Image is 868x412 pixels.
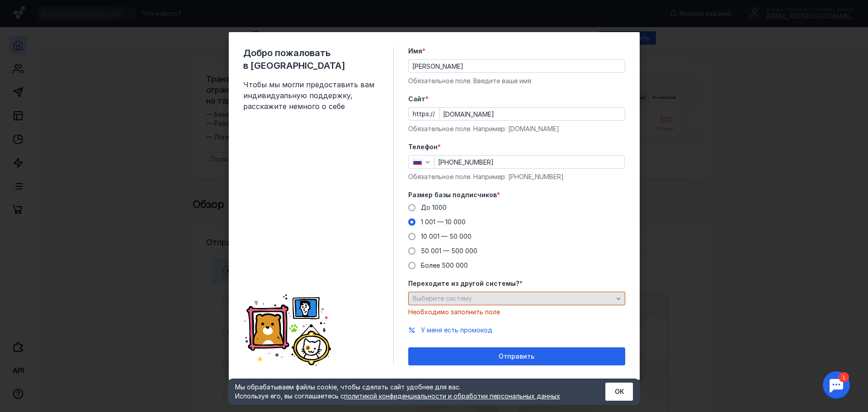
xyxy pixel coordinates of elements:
[408,279,519,288] span: Переходите из другой системы?
[243,47,379,72] span: Добро пожаловать в [GEOGRAPHIC_DATA]
[605,383,633,401] button: ОК
[20,5,31,15] div: 1
[499,353,534,360] span: Отправить
[408,172,625,181] div: Обязательное поле. Например: [PHONE_NUMBER]
[408,95,425,104] span: Cайт
[413,294,472,302] span: Выберите систему
[421,232,472,240] span: 10 001 — 50 000
[243,79,379,112] span: Чтобы мы могли предоставить вам индивидуальную поддержку, расскажите немного о себе
[235,383,583,401] div: Мы обрабатываем файлы cookie, чтобы сделать сайт удобнее для вас. Используя его, вы соглашаетесь c
[421,326,492,335] button: У меня есть промокод
[408,347,625,365] button: Отправить
[408,308,625,317] div: Необходимо заполнить поле
[408,124,625,133] div: Обязательное поле. Например: [DOMAIN_NAME]
[408,47,422,56] span: Имя
[408,76,625,85] div: Обязательное поле. Введите ваше имя
[344,392,560,400] a: политикой конфиденциальности и обработки персональных данных
[421,326,492,334] span: У меня есть промокод
[421,247,477,255] span: 50 001 — 500 000
[421,261,468,269] span: Более 500 000
[408,292,625,305] button: Выберите систему
[421,204,447,211] span: До 1000
[408,190,497,199] span: Размер базы подписчиков
[421,218,466,226] span: 1 001 — 10 000
[408,142,438,152] span: Телефон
